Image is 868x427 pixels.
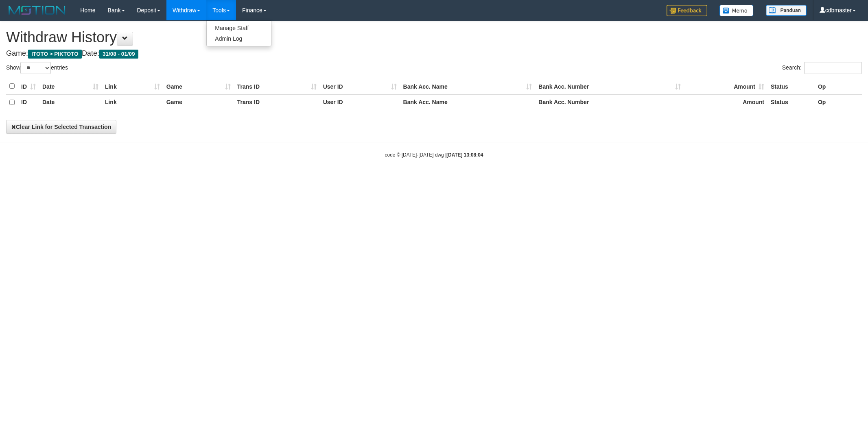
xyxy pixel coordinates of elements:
th: Op [815,94,862,110]
th: Op [815,78,862,94]
img: Feedback.jpg [667,5,707,16]
th: User ID [320,94,400,110]
th: Date [39,78,102,94]
th: User ID [320,78,400,94]
th: Status [767,94,815,110]
a: Manage Staff [207,23,271,33]
span: ITOTO > PIKTOTO [28,50,82,59]
strong: [DATE] 13:08:04 [446,152,483,158]
label: Search: [782,62,862,74]
th: Bank Acc. Number [535,94,684,110]
label: Show entries [6,62,68,74]
th: Link [102,78,163,94]
th: Bank Acc. Name [400,78,536,94]
th: Game [163,78,234,94]
img: Button%20Memo.svg [719,5,754,16]
th: Bank Acc. Name [400,94,536,110]
th: ID [18,78,39,94]
img: panduan.png [766,5,807,16]
h4: Game: Date: [6,50,862,58]
th: Amount [684,78,767,94]
span: 31/08 - 01/09 [99,50,138,59]
th: Trans ID [234,94,320,110]
select: Showentries [20,62,51,74]
button: Clear Link for Selected Transaction [6,120,116,134]
th: Bank Acc. Number [535,78,684,94]
th: Status [767,78,815,94]
h1: Withdraw History [6,29,862,46]
th: Game [163,94,234,110]
th: Amount [684,94,767,110]
img: MOTION_logo.png [6,4,68,16]
th: Trans ID [234,78,320,94]
th: ID [18,94,39,110]
a: Admin Log [207,33,271,44]
input: Search: [804,62,862,74]
small: code © [DATE]-[DATE] dwg | [385,152,483,158]
th: Link [102,94,163,110]
th: Date [39,94,102,110]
